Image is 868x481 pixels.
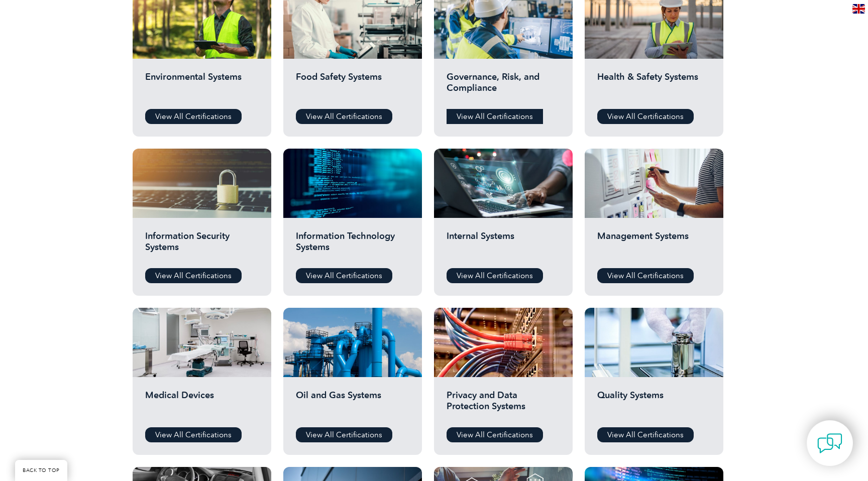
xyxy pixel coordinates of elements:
h2: Oil and Gas Systems [296,390,409,420]
h2: Internal Systems [447,230,560,261]
h2: Quality Systems [597,390,711,420]
a: View All Certifications [145,427,242,442]
h2: Information Technology Systems [296,230,409,261]
a: View All Certifications [296,268,392,283]
a: View All Certifications [447,109,543,124]
h2: Environmental Systems [145,71,259,101]
h2: Management Systems [597,230,711,261]
a: View All Certifications [447,427,543,442]
a: View All Certifications [296,427,392,442]
h2: Health & Safety Systems [597,71,711,101]
h2: Food Safety Systems [296,71,409,101]
h2: Information Security Systems [145,230,259,261]
a: BACK TO TOP [15,460,67,481]
img: contact-chat.png [817,431,842,456]
a: View All Certifications [597,109,694,124]
a: View All Certifications [447,268,543,283]
h2: Governance, Risk, and Compliance [447,71,560,101]
a: View All Certifications [296,109,392,124]
a: View All Certifications [597,427,694,442]
a: View All Certifications [145,268,242,283]
img: en [852,4,865,14]
a: View All Certifications [145,109,242,124]
h2: Medical Devices [145,390,259,420]
a: View All Certifications [597,268,694,283]
h2: Privacy and Data Protection Systems [447,390,560,420]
